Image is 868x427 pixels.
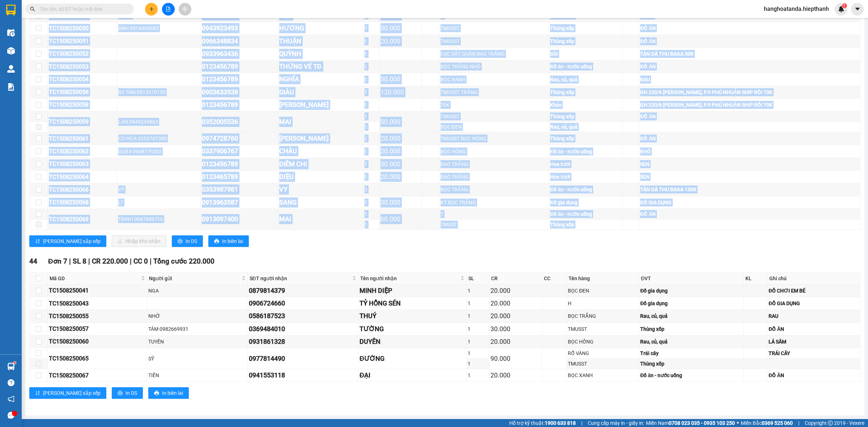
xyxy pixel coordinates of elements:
td: MAI [278,111,363,132]
span: hanghoatanda.hiepthanh [758,4,835,13]
span: Người gửi [149,274,240,282]
div: ĐỒ ĂN [769,325,859,333]
div: 3 [365,185,378,193]
div: TC1508250043 [49,299,146,308]
td: ĐƯỜNG [358,348,467,369]
td: 0977814490 [248,348,358,369]
span: | [130,257,132,265]
div: GH 220/6 [PERSON_NAME], P.9 PHÚ NHUẬN SHIP RỒI 70K [640,101,859,109]
td: TC1508250053 [48,60,117,73]
div: Rau, củ, quả [550,76,621,84]
td: QUỲNH [278,48,363,60]
div: CỤC SẮT QUẤN BAO TRẮNG [441,50,548,58]
td: HƯƠNG [278,22,363,35]
span: 44 [29,257,37,265]
div: Thùng xốp [550,134,621,142]
div: Khác [550,101,621,109]
td: TC1508250051 [48,35,117,48]
th: Tên hàng [567,273,639,285]
div: Đồ ăn - nước uống [550,185,621,193]
td: DIỄM CHI [278,158,363,171]
div: BỌC XANH [441,76,548,84]
div: 30.000 [380,197,421,208]
div: Hoa tươi [550,173,621,181]
span: CC 0 [133,257,148,265]
span: SL 8 [73,257,86,265]
img: logo-vxr [6,5,16,16]
div: ĐỒ GIA DỤNG [769,299,859,307]
div: Đồ ăn - nước uống [550,63,621,71]
td: TẢN ĐÀ [278,99,363,111]
div: NGHĨA [279,74,362,84]
sup: 1 [842,3,847,8]
div: 0943923493 [202,23,276,33]
div: TRINH 0947686716 [118,215,199,223]
div: 0913097400 [202,214,276,224]
div: TC1508250063 [49,159,116,168]
div: LÁ SÂM [769,338,859,346]
div: 1 [365,50,378,58]
img: warehouse-icon [7,29,15,37]
td: TC1508250050 [48,22,117,35]
div: MAI [279,214,362,224]
div: TƯỜNG [359,324,465,334]
img: warehouse-icon [7,363,15,370]
div: QUỲNH [279,49,362,59]
img: solution-icon [7,83,15,91]
div: TUYỀN [148,338,246,346]
div: ĐỒ CHƠI EM BÉ [769,287,859,295]
div: 0123465789 [202,172,276,182]
div: Sắt [550,50,621,58]
div: TC1508250055 [49,312,146,321]
div: SEN [640,160,859,168]
td: TC1508250057 [48,323,147,336]
td: 0123456789 [201,158,278,171]
span: | [69,257,71,265]
div: RAU [769,312,859,320]
td: TC1508250065 [48,348,147,369]
div: 0931861328 [249,337,357,347]
td: TC1508250059 [48,111,117,132]
div: 0903633538 [202,87,276,97]
td: TỶ HỒNG SÉN [358,297,467,310]
div: ĐỒ ĂN [640,112,859,120]
div: TC1508250060 [49,337,146,346]
div: 0123456789 [202,74,276,84]
td: 0337906767 [201,145,278,158]
div: NHỚ [148,312,246,320]
div: Thùng xốp [550,37,621,45]
div: 0966348834 [202,36,276,46]
div: Đồ gia dụng [550,198,621,206]
div: 20.000 [380,36,421,46]
div: 60.000 [380,214,421,224]
div: 0369484010 [249,324,357,334]
div: 20.000 [380,172,421,182]
div: THỨNG VÉ TĐ [279,61,362,72]
div: TC1508250054 [49,75,116,84]
div: SANG [279,197,362,208]
div: 0123456789 [202,100,276,110]
div: 1 [365,160,378,168]
div: Rau, củ, quả [550,123,621,131]
div: BỌC ĐEN [568,287,638,295]
div: 1 [365,123,378,131]
div: TC1508250061 [49,134,116,143]
span: printer [214,239,219,244]
div: SEN [640,173,859,181]
div: Đồ gia dụng [640,287,742,295]
div: NGA [148,287,246,295]
div: 1 [365,63,378,71]
div: KT BỌC TRẮNG [441,198,548,206]
td: TC1508250063 [48,158,117,171]
div: KHÔ [640,148,859,155]
button: printerIn DS [112,387,143,399]
div: 0353987981 [202,184,276,195]
div: 0913963587 [202,197,276,208]
div: 50.000 [380,117,421,127]
div: 30.000 [380,23,421,33]
td: CHÂU [278,145,363,158]
div: Thùng xốp [550,112,621,120]
div: 1 [468,325,488,333]
div: BAO TRẮNG [441,173,548,181]
div: TC1508250059 [49,117,116,126]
